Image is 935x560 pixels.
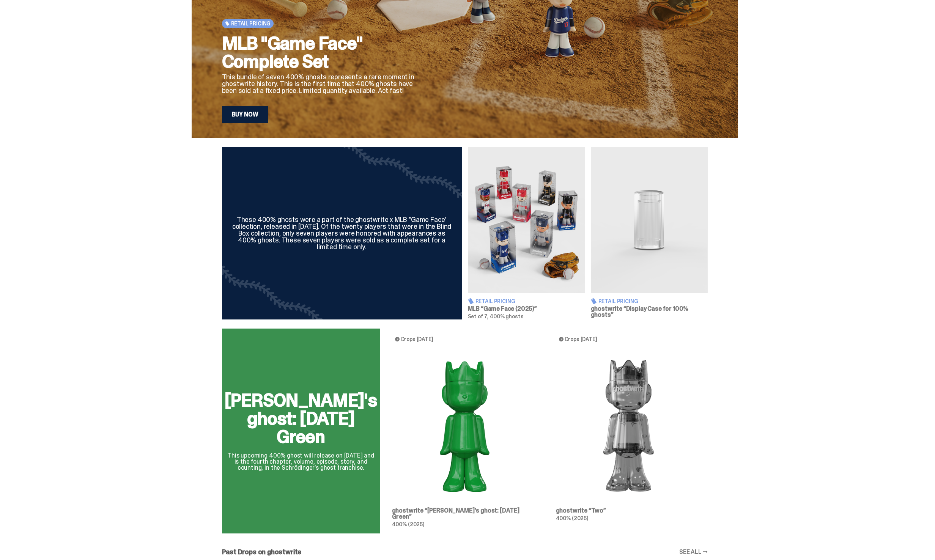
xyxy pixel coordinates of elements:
[679,549,708,555] a: SEE ALL →
[225,391,377,446] h2: [PERSON_NAME]'s ghost: [DATE] Green
[231,216,453,250] div: These 400% ghosts were a part of the ghostwrite x MLB "Game Face" collection, released in [DATE]....
[468,306,585,312] h3: MLB “Game Face (2025)”
[591,147,708,293] img: Display Case for 100% ghosts
[231,20,271,27] span: Retail Pricing
[392,521,424,528] span: 400% (2025)
[475,299,515,304] span: Retail Pricing
[468,147,585,319] a: Game Face (2025) Retail Pricing
[392,508,538,520] h3: ghostwrite “[PERSON_NAME]'s ghost: [DATE] Green”
[556,508,702,514] h3: ghostwrite “Two”
[468,147,585,293] img: Game Face (2025)
[222,106,268,123] a: Buy Now
[222,549,302,555] h2: Past Drops on ghostwrite
[565,336,597,342] span: Drops [DATE]
[556,515,588,522] span: 400% (2025)
[222,34,419,71] h2: MLB "Game Face" Complete Set
[556,350,702,502] img: Two
[591,147,708,319] a: Display Case for 100% ghosts Retail Pricing
[598,299,638,304] span: Retail Pricing
[468,313,524,320] span: Set of 7, 400% ghosts
[591,306,708,318] h3: ghostwrite “Display Case for 100% ghosts”
[401,336,433,342] span: Drops [DATE]
[225,453,377,471] p: This upcoming 400% ghost will release on [DATE] and is the fourth chapter, volume, episode, story...
[392,350,538,502] img: Schrödinger's ghost: Sunday Green
[222,74,419,94] p: This bundle of seven 400% ghosts represents a rare moment in ghostwrite history. This is the firs...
